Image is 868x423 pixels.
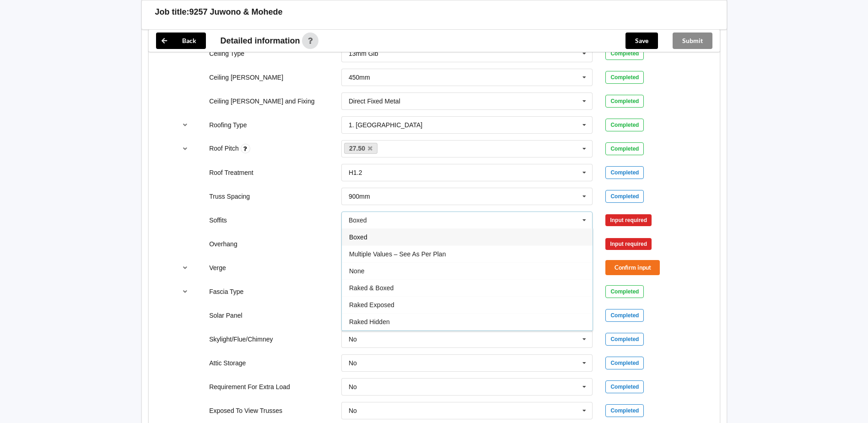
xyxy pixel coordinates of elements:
[209,193,250,200] label: Truss Spacing
[209,98,314,105] label: Ceiling [PERSON_NAME] and Fixing
[209,217,227,224] label: Soffits
[605,309,644,322] div: Completed
[209,312,242,319] label: Solar Panel
[209,121,247,129] label: Roofing Type
[349,284,394,292] span: Raked & Boxed
[605,260,660,275] button: Confirm input
[209,264,226,271] label: Verge
[605,404,644,417] div: Completed
[344,143,378,154] a: 27.50
[209,169,253,176] label: Roof Treatment
[176,117,194,133] button: reference-toggle
[605,166,644,179] div: Completed
[176,260,194,276] button: reference-toggle
[209,74,283,81] label: Ceiling [PERSON_NAME]
[349,98,400,104] div: Direct Fixed Metal
[349,267,364,275] span: None
[605,190,644,203] div: Completed
[605,214,652,226] div: Input required
[209,407,282,414] label: Exposed To View Trusses
[176,141,194,157] button: reference-toggle
[209,240,237,248] label: Overhang
[605,142,644,155] div: Completed
[349,407,357,414] div: No
[209,50,244,57] label: Ceiling Type
[349,336,357,342] div: No
[605,380,644,393] div: Completed
[605,357,644,369] div: Completed
[349,122,422,128] div: 1. [GEOGRAPHIC_DATA]
[155,7,189,17] h3: Job title:
[349,74,370,81] div: 450mm
[349,193,370,200] div: 900mm
[221,37,300,45] span: Detailed information
[209,383,290,390] label: Requirement For Extra Load
[605,71,644,84] div: Completed
[349,384,357,390] div: No
[209,359,246,367] label: Attic Storage
[605,238,652,250] div: Input required
[349,233,367,241] span: Boxed
[349,301,394,309] span: Raked Exposed
[209,145,240,152] label: Roof Pitch
[349,360,357,366] div: No
[605,333,644,346] div: Completed
[605,95,644,108] div: Completed
[209,288,243,295] label: Fascia Type
[625,33,658,49] button: Save
[605,119,644,131] div: Completed
[176,283,194,300] button: reference-toggle
[209,336,273,343] label: Skylight/Flue/Chimney
[349,250,446,258] span: Multiple Values – See As Per Plan
[189,7,283,17] h3: 9257 Juwono & Mohede
[349,318,390,325] span: Raked Hidden
[156,33,206,49] button: Back
[605,285,644,298] div: Completed
[605,47,644,60] div: Completed
[349,50,378,57] div: 13mm Gib
[349,169,362,176] div: H1.2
